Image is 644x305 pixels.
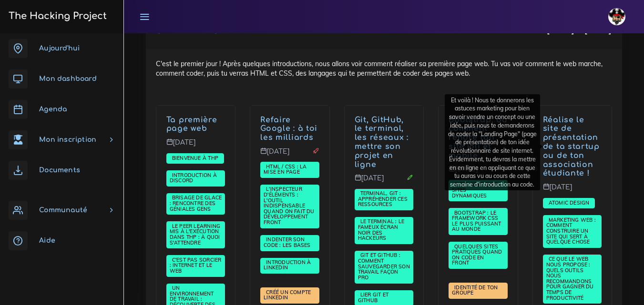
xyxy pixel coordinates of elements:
[546,216,596,245] span: Marketing web : comment construire un site qui sert à quelque chose
[166,138,225,154] p: [DATE]
[358,190,408,207] span: Terminal, Git : appréhender ces ressources
[584,26,612,35] strong: [DATE]
[608,8,625,25] img: avatar
[546,200,592,207] a: Atomic Design
[170,256,222,274] span: C'est pas sorcier : internet et le web
[543,183,602,198] p: [DATE]
[452,210,501,233] a: Bootstrap : le framework CSS le plus puissant au monde
[546,217,596,246] a: Marketing web : comment construire un site qui sert à quelque chose
[39,237,55,244] span: Aide
[358,218,404,241] span: Le terminal : le fameux écran noir des hackeurs
[546,199,592,206] span: Atomic Design
[445,94,540,190] div: Et voilà ! Nous te donnerons les astuces marketing pour bien savoir vendre un concept ou une idée...
[39,207,87,214] span: Communauté
[452,243,502,266] a: Quelques sites pratiques quand on code en front
[543,116,600,178] a: Réalise le site de présentation de ta startup ou de ton association étudiante !
[358,252,410,281] a: Git et GitHub : comment sauvegarder son travail façon pro
[39,106,67,113] span: Agenda
[358,292,388,304] a: Lier Git et Github
[358,190,408,208] a: Terminal, Git : appréhender ces ressources
[39,136,96,143] span: Mon inscription
[170,257,222,275] a: C'est pas sorcier : internet et le web
[355,174,413,189] p: [DATE]
[166,116,217,133] a: Ta première page web
[264,289,311,301] a: Créé un compte LinkedIn
[260,116,317,142] a: Refaire Google : à toi les milliards
[264,259,311,271] span: Introduction à LinkedIn
[264,259,311,272] a: Introduction à LinkedIn
[170,172,217,185] a: Introduction à Discord
[156,26,368,35] a: Semaine 1 - Semaine d'introduction au code
[546,256,594,301] span: Ce que le web nous propose : quels outils nous recommandons pour gagner du temps de productivité
[264,186,314,226] a: L'inspecteur d'éléments : l'outil indispensable quand on fait du développement front
[358,252,410,280] span: Git et GitHub : comment sauvegarder son travail façon pro
[452,284,498,296] a: Identité de ton groupe
[264,236,313,248] span: Indenter son code : les bases
[452,209,501,233] span: Bootstrap : le framework CSS le plus puissant au monde
[452,181,500,198] span: Sites statiques, sites dynamiques
[39,45,80,52] span: Aujourd'hui
[264,236,313,249] a: Indenter son code : les bases
[39,75,97,82] span: Mon dashboard
[170,195,222,212] a: Brisage de glace : rencontre des géniales gens
[170,223,220,246] a: Le Peer learning mis à l'exécution dans THP : à quoi s'attendre
[355,116,409,169] a: Git, GitHub, le terminal, les réseaux : mettre son projet en ligne
[39,167,80,174] span: Documents
[264,164,307,176] a: HTML / CSS : la mise en page
[264,163,307,176] span: HTML / CSS : la mise en page
[260,148,319,163] p: [DATE]
[546,256,594,301] a: Ce que le web nous propose : quels outils nous recommandons pour gagner du temps de productivité
[170,172,217,184] span: Introduction à Discord
[547,26,574,35] strong: [DATE]
[358,218,404,242] a: Le terminal : le fameux écran noir des hackeurs
[170,223,220,246] span: Le Peer learning mis à l'exécution dans THP : à quoi s'attendre
[6,11,107,21] h3: The Hacking Project
[170,155,221,162] a: Bienvenue à THP
[358,291,388,304] span: Lier Git et Github
[170,194,222,212] span: Brisage de glace : rencontre des géniales gens
[170,155,221,161] span: Bienvenue à THP
[264,186,314,226] span: L'inspecteur d'éléments : l'outil indispensable quand on fait du développement front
